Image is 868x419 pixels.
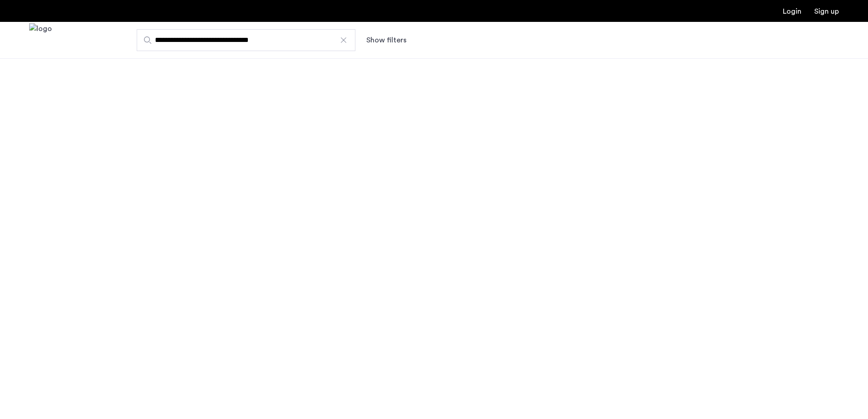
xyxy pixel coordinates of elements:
button: Show or hide filters [366,35,406,46]
a: Registration [814,8,839,15]
img: logo [29,23,52,57]
input: Apartment Search [137,29,355,51]
a: Login [783,8,801,15]
a: Cazamio Logo [29,23,52,57]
